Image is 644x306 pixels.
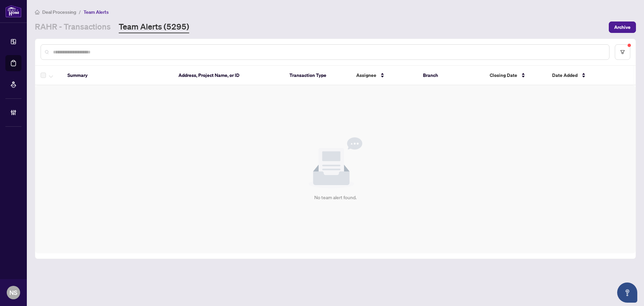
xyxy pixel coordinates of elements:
[351,66,418,85] th: Assignee
[5,5,21,17] img: logo
[614,22,631,33] span: Archive
[484,66,547,85] th: Closing Date
[35,21,111,33] a: RAHR - Transactions
[490,72,517,79] span: Closing Date
[615,44,630,60] button: filter
[35,10,40,14] span: home
[418,66,484,85] th: Branch
[84,9,109,15] span: Team Alerts
[547,66,627,85] th: Date Added
[79,8,81,16] li: /
[9,288,17,297] span: NS
[42,9,76,15] span: Deal Processing
[609,21,636,33] button: Archive
[309,137,362,188] img: Null State Icon
[314,194,357,201] div: No team alert found.
[62,66,173,85] th: Summary
[356,72,376,79] span: Assignee
[173,66,284,85] th: Address, Project Name, or ID
[552,72,578,79] span: Date Added
[284,66,351,85] th: Transaction Type
[119,21,189,33] a: Team Alerts (5295)
[620,50,625,54] span: filter
[617,282,637,303] button: Open asap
